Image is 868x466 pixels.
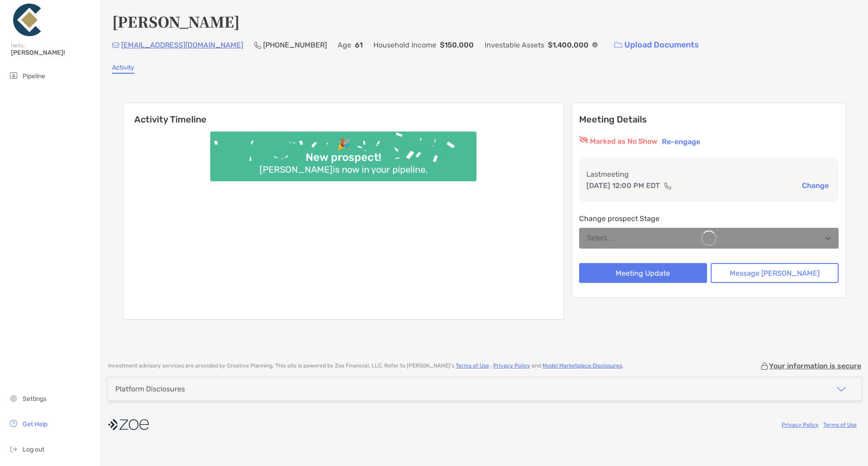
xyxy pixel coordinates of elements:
[8,70,19,81] img: pipeline icon
[333,138,354,151] div: 🎉
[8,393,19,404] img: settings icon
[664,182,672,189] img: communication type
[579,213,839,224] p: Change prospect Stage
[836,384,847,395] img: icon arrow
[586,180,660,191] p: [DATE] 12:00 PM EDT
[659,136,703,147] button: Re-engage
[579,136,588,143] img: red eyr
[112,42,119,48] img: Email Icon
[609,35,705,55] a: Upload Documents
[579,114,839,125] p: Meeting Details
[592,42,598,47] img: Info Icon
[485,39,544,51] p: Investable Assets
[11,49,95,56] span: [PERSON_NAME]!
[11,4,43,36] img: Zoe Logo
[302,151,385,164] div: New prospect!
[586,169,831,180] p: Last meeting
[542,362,622,369] a: Model Marketplace Disclosures
[123,103,564,125] h6: Activity Timeline
[8,418,19,429] img: get-help icon
[23,420,47,428] span: Get Help
[456,362,489,369] a: Terms of Use
[711,263,839,283] button: Message [PERSON_NAME]
[23,395,47,403] span: Settings
[108,414,149,435] img: company logo
[121,39,243,51] p: [EMAIL_ADDRESS][DOMAIN_NAME]
[108,362,623,369] p: Investment advisory services are provided by Creative Planning . This site is powered by Zoe Fina...
[23,446,44,453] span: Log out
[440,39,474,51] p: $150,000
[263,39,327,51] p: [PHONE_NUMBER]
[115,385,185,393] div: Platform Disclosures
[769,362,861,370] p: Your information is secure
[493,362,530,369] a: Privacy Policy
[256,164,431,175] div: [PERSON_NAME] is now in your pipeline.
[338,39,351,51] p: Age
[254,42,261,49] img: Phone Icon
[373,39,436,51] p: Household Income
[355,39,363,51] p: 61
[112,64,134,74] a: Activity
[548,39,589,51] p: $1,400,000
[590,136,657,147] p: Marked as No Show
[614,42,622,48] img: button icon
[823,422,857,428] a: Terms of Use
[579,263,707,283] button: Meeting Update
[799,181,831,190] button: Change
[8,443,19,454] img: logout icon
[112,11,240,32] h4: [PERSON_NAME]
[782,422,819,428] a: Privacy Policy
[23,72,45,80] span: Pipeline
